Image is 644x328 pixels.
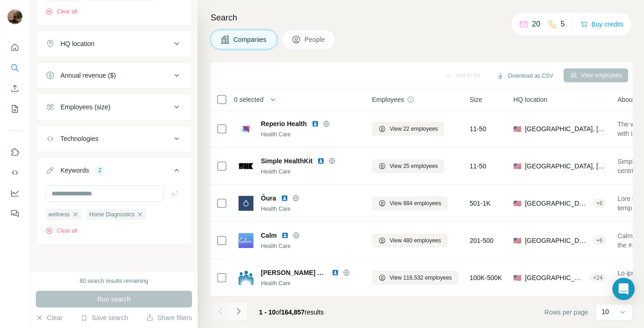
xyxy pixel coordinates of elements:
span: 🇺🇸 [513,124,521,134]
span: 201-500 [470,236,493,245]
div: + 6 [592,236,606,245]
button: Employees (size) [36,96,192,118]
button: Save search [80,313,128,322]
button: View 480 employees [372,234,448,248]
img: LinkedIn logo [332,269,339,276]
span: View 25 employees [390,162,438,170]
span: Employees [372,95,404,104]
span: 🇺🇸 [513,236,521,245]
img: Logo of Ōura [239,196,253,211]
div: Open Intercom Messenger [612,278,635,300]
img: Logo of Calm [239,233,253,248]
button: Dashboard [7,185,22,201]
span: [PERSON_NAME] Permanente [261,268,327,277]
h4: Search [211,11,633,24]
span: Companies [233,35,267,44]
span: HQ location [513,95,547,104]
div: Employees (size) [60,102,110,112]
button: Download as CSV [490,69,559,83]
span: People [305,35,326,44]
span: View 116,532 employees [390,274,452,282]
span: 🇺🇸 [513,273,521,282]
div: Health Care [261,130,361,139]
span: 11-50 [470,124,486,134]
span: wellness [48,210,70,219]
div: Health Care [261,205,361,213]
button: My lists [7,100,22,117]
div: 2 [94,166,105,174]
span: 11-50 [470,161,486,171]
button: Keywords2 [36,159,192,185]
span: Home Diagnostics [89,210,134,219]
button: Share filters [146,313,192,322]
button: Navigate to next page [229,302,248,321]
button: Clear all [46,227,77,235]
span: Ōura [261,194,276,203]
div: + 6 [592,199,606,208]
div: Keywords [60,166,89,175]
span: 100K-500K [470,273,502,282]
span: About [617,95,635,104]
span: View 480 employees [390,236,441,245]
img: Logo of Reperio Health [239,121,253,136]
span: 501-1K [470,199,491,208]
span: 1 - 10 [259,308,276,316]
span: View 22 employees [390,125,438,133]
button: Clear [36,313,62,322]
button: View 22 employees [372,122,445,136]
span: [GEOGRAPHIC_DATA], [US_STATE] [525,124,606,134]
p: 5 [561,19,565,30]
span: Calm [261,231,277,240]
img: LinkedIn logo [281,232,289,239]
span: 164,857 [281,308,305,316]
button: Buy credits [580,18,624,31]
div: Health Care [261,167,361,176]
span: Simple HealthKit [261,156,312,166]
span: 🇺🇸 [513,199,521,208]
button: View 884 employees [372,196,448,210]
span: View 884 employees [390,199,441,208]
button: View 25 employees [372,159,445,173]
button: Use Surfe on LinkedIn [7,144,22,161]
button: Clear all [46,7,77,16]
img: Avatar [7,9,22,24]
div: + 24 [590,274,606,282]
button: Enrich CSV [7,80,22,97]
p: 20 [532,19,540,30]
div: Annual revenue ($) [60,71,116,80]
img: LinkedIn logo [317,157,325,165]
div: Health Care [261,242,361,250]
img: LinkedIn logo [281,194,288,202]
div: Health Care [261,279,361,288]
button: Quick start [7,39,22,56]
button: Use Surfe API [7,164,22,181]
img: LinkedIn logo [312,120,319,127]
button: HQ location [36,33,192,55]
button: View 116,532 employees [372,271,458,285]
button: Technologies [36,127,192,150]
button: Feedback [7,205,22,222]
span: [GEOGRAPHIC_DATA], [US_STATE] [525,236,589,245]
span: [GEOGRAPHIC_DATA], [US_STATE] [525,161,606,171]
div: HQ location [60,39,94,48]
span: of [276,308,281,316]
span: [GEOGRAPHIC_DATA] [525,273,586,282]
span: results [259,308,324,316]
button: Search [7,60,22,76]
span: Reperio Health [261,119,307,128]
span: [GEOGRAPHIC_DATA] [525,199,589,208]
span: Size [470,95,482,104]
span: 0 selected [234,95,264,104]
button: Annual revenue ($) [36,64,192,87]
span: 🇺🇸 [513,161,521,171]
img: Logo of Simple HealthKit [239,159,253,174]
span: Rows per page [544,308,588,317]
p: 10 [602,307,609,316]
div: 80 search results remaining [80,277,148,285]
img: Logo of Kaiser Permanente [239,270,253,285]
div: Technologies [60,134,99,143]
